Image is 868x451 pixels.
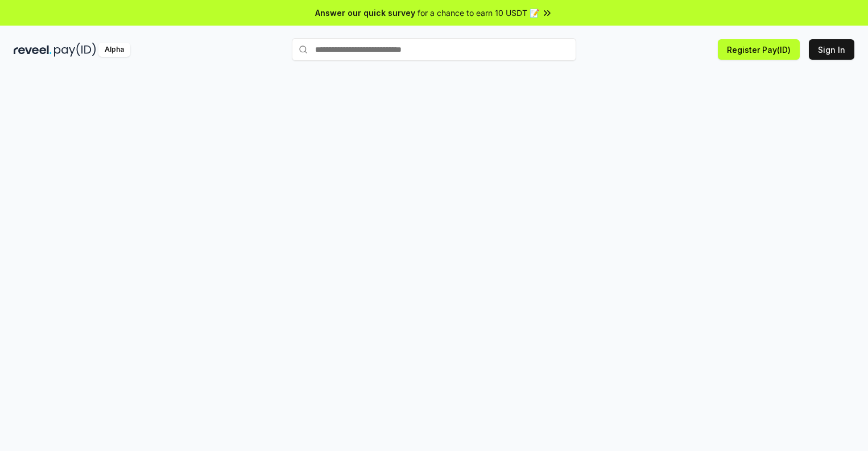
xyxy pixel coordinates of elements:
[54,43,96,57] img: pay_id
[14,43,52,57] img: reveel_dark
[315,7,415,19] span: Answer our quick survey
[98,43,130,57] div: Alpha
[809,39,854,60] button: Sign In
[418,7,539,19] span: for a chance to earn 10 USDT 📝
[718,39,800,60] button: Register Pay(ID)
